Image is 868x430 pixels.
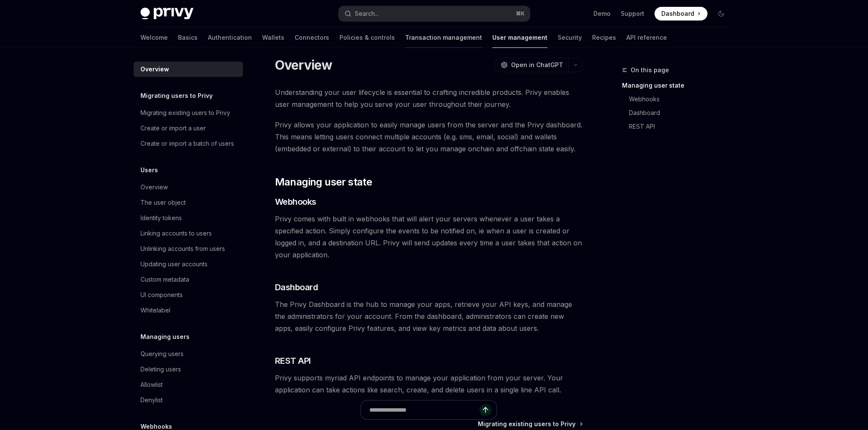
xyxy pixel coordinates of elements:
a: Security [558,27,582,48]
h5: Managing users [140,332,190,342]
a: Allowlist [134,377,243,392]
button: Toggle dark mode [714,7,728,21]
a: Managing user state [622,79,735,92]
div: Overview [140,64,169,74]
div: The user object [140,197,186,208]
span: Dashboard [661,9,694,18]
a: API reference [626,27,667,48]
a: REST API [629,120,735,133]
a: UI components [134,287,243,303]
div: Linking accounts to users [140,228,212,239]
a: Unlinking accounts from users [134,241,243,256]
span: On this page [631,65,669,75]
span: REST API [275,355,311,367]
span: ⌘ K [516,10,525,17]
a: Migrating existing users to Privy [134,105,243,121]
a: User management [492,27,547,48]
button: Open in ChatGPT [495,58,568,72]
a: Whitelabel [134,303,243,318]
a: Updating user accounts [134,256,243,272]
a: Overview [134,180,243,195]
span: Privy comes with built in webhooks that will alert your servers whenever a user takes a specified... [275,213,583,261]
a: Dashboard [655,7,707,21]
a: Linking accounts to users [134,226,243,241]
a: Identity tokens [134,210,243,226]
h1: Overview [275,57,333,73]
a: Transaction management [405,27,482,48]
div: Create or import a user [140,123,206,133]
a: Querying users [134,346,243,362]
div: Overview [140,182,168,192]
div: Denylist [140,395,163,405]
a: Connectors [295,27,329,48]
a: Overview [134,62,243,77]
h5: Users [140,165,158,175]
span: Privy supports myriad API endpoints to manage your application from your server. Your application... [275,372,583,396]
a: Webhooks [629,92,735,106]
span: Privy allows your application to easily manage users from the server and the Privy dashboard. Thi... [275,119,583,155]
a: Demo [593,9,611,18]
span: Open in ChatGPT [511,61,563,69]
span: The Privy Dashboard is the hub to manage your apps, retrieve your API keys, and manage the admini... [275,298,583,334]
a: Dashboard [629,106,735,120]
div: UI components [140,290,183,300]
div: Querying users [140,349,184,359]
a: Create or import a user [134,121,243,136]
button: Send message [479,404,491,416]
a: Welcome [140,27,168,48]
div: Custom metadata [140,274,189,285]
a: Create or import a batch of users [134,136,243,151]
a: Custom metadata [134,272,243,287]
img: dark logo [140,8,193,20]
button: Search...⌘K [339,6,530,21]
div: Create or import a batch of users [140,138,234,149]
a: Support [621,9,644,18]
div: Allowlist [140,380,163,390]
div: Migrating existing users to Privy [140,108,230,118]
a: Basics [178,27,198,48]
a: Recipes [592,27,616,48]
div: Whitelabel [140,305,170,315]
div: Updating user accounts [140,259,208,269]
a: Denylist [134,392,243,408]
div: Deleting users [140,364,181,374]
div: Search... [355,9,379,19]
a: The user object [134,195,243,210]
span: Dashboard [275,281,318,293]
span: Understanding your user lifecycle is essential to crafting incredible products. Privy enables use... [275,86,583,110]
h5: Migrating users to Privy [140,91,213,101]
span: Webhooks [275,196,316,208]
a: Deleting users [134,362,243,377]
a: Authentication [208,27,252,48]
a: Wallets [262,27,284,48]
span: Managing user state [275,175,372,189]
div: Identity tokens [140,213,182,223]
div: Unlinking accounts from users [140,244,225,254]
a: Policies & controls [339,27,395,48]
